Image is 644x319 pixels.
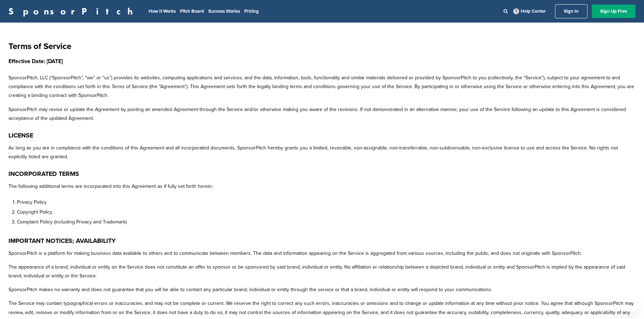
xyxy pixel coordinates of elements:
[616,291,638,313] iframe: Button to launch messaging window
[8,249,636,258] p: SponsorPitch is a platform for making business data available to others and to communicate betwee...
[8,105,636,123] p: SponsorPitch may revise or update the Agreement by posting an amended Agreement through the Servi...
[180,8,204,14] a: Pitch Board
[8,57,636,66] h3: Effective Date: [DATE]
[8,285,636,294] p: SponsorPitch makes no warranty and does not guarantee that you will be able to contact any partic...
[512,7,547,16] a: Help Center
[17,218,636,226] li: Complaint Policy (including Privacy and Trademark)
[8,182,636,191] p: The following additional terms are incorporated into this Agreement as if fully set forth herein:
[8,40,636,53] h1: Terms of Service
[592,5,636,18] a: Sign Up Free
[8,143,636,161] p: As long as you are in compliance with the conditions of this Agreement and all incorporated docum...
[8,73,636,100] p: SponsorPitch, LLC (“SponsorPitch”, “we” or “us”) provides its websites, computing applications an...
[555,4,588,18] a: Sign In
[149,8,176,14] a: How It Works
[244,8,259,14] a: Pricing
[8,7,137,16] a: SponsorPitch
[8,236,636,246] h2: IMPORTANT NOTICES; AVAILABILITY
[8,263,636,280] p: The appearance of a brand, individual or entity on the Service does not constitute an offer to sp...
[17,198,636,206] li: Privacy Policy
[8,169,636,179] h2: INCORPORATED TERMS
[8,131,636,140] h2: LICENSE
[17,208,636,216] li: Copyright Policy
[208,8,240,14] a: Success Stories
